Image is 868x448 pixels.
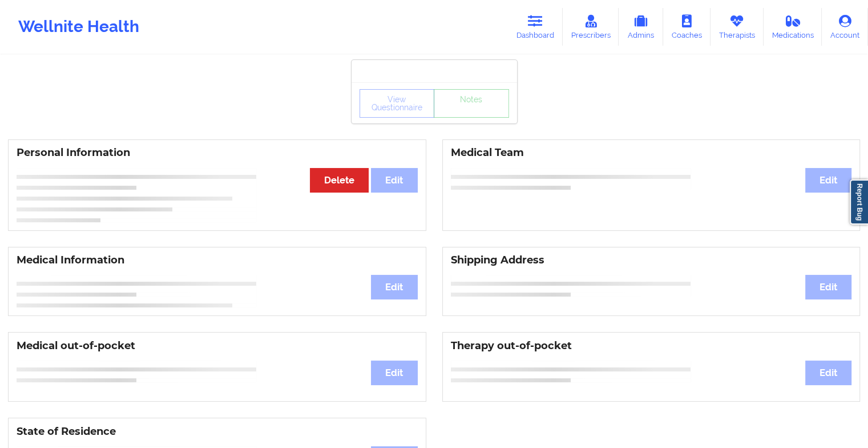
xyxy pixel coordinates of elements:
[17,425,418,438] h3: State of Residence
[619,8,663,46] a: Admins
[563,8,619,46] a: Prescribers
[451,254,852,267] h3: Shipping Address
[710,8,764,46] a: Therapists
[310,168,369,193] button: Delete
[17,254,418,267] h3: Medical Information
[822,8,868,46] a: Account
[17,146,418,159] h3: Personal Information
[451,339,852,353] h3: Therapy out-of-pocket
[508,8,563,46] a: Dashboard
[17,339,418,353] h3: Medical out-of-pocket
[451,146,852,159] h3: Medical Team
[764,8,822,46] a: Medications
[663,8,710,46] a: Coaches
[850,179,868,225] a: Report Bug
